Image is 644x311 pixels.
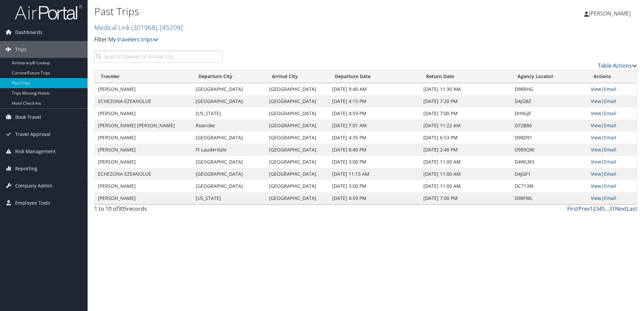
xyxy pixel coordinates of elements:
td: [DATE] 11:15 AM [329,168,420,180]
span: Dashboards [15,24,42,41]
span: … [605,205,609,212]
td: [DATE] 4:59 PM [329,192,420,204]
th: Arrival City: activate to sort column ascending [266,70,329,83]
td: | [587,132,637,144]
td: [DATE] 2:40 PM [420,144,511,156]
td: [GEOGRAPHIC_DATA] [266,119,329,132]
td: D98D91 [511,132,587,144]
a: Email [604,110,616,116]
a: View [591,159,601,165]
a: Email [604,134,616,141]
td: [PERSON_NAME] [95,83,192,95]
a: 4 [599,205,602,212]
td: [GEOGRAPHIC_DATA] [266,180,329,192]
td: | [587,83,637,95]
td: D72B86 [511,119,587,132]
a: Medical Link [94,23,183,32]
a: Email [604,98,616,104]
td: [DATE] 9:40 AM [329,83,420,95]
span: Trips [15,41,27,58]
td: ECHEZONA EZEANOLUE [95,95,192,107]
td: [GEOGRAPHIC_DATA] [266,95,329,107]
td: [GEOGRAPHIC_DATA] [192,180,266,192]
a: View [591,146,601,153]
a: View [591,110,601,116]
td: D989QW [511,144,587,156]
th: Agency Locator: activate to sort column ascending [511,70,587,83]
td: [PERSON_NAME] [95,192,192,204]
a: Email [604,122,616,129]
th: Departure City: activate to sort column ascending [192,70,266,83]
td: [DATE] 7:01 AM [329,119,420,132]
td: [DATE] 7:20 PM [420,95,511,107]
td: D98RHG [511,83,587,95]
td: [GEOGRAPHIC_DATA] [192,168,266,180]
td: [DATE] 7:00 PM [420,192,511,204]
td: DC713M [511,180,587,192]
td: [PERSON_NAME] [95,144,192,156]
td: [GEOGRAPHIC_DATA] [266,107,329,119]
td: [GEOGRAPHIC_DATA] [192,95,266,107]
td: D4JGF1 [511,168,587,180]
a: 1 [590,205,593,212]
a: Email [604,146,616,153]
td: [GEOGRAPHIC_DATA] [266,132,329,144]
td: | [587,192,637,204]
td: [DATE] 6:53 PM [420,132,511,144]
td: | [587,144,637,156]
td: | [587,156,637,168]
h1: Past Trips [94,4,456,19]
td: Roanoke [192,119,266,132]
div: 1 to 10 of records [94,205,223,216]
a: View [591,171,601,177]
td: D4WLM3 [511,156,587,168]
a: [PERSON_NAME] [584,3,637,24]
a: Email [604,183,616,189]
th: Traveler: activate to sort column ascending [95,70,192,83]
span: Employee Tools [15,195,50,211]
td: [DATE] 4:59 PM [329,107,420,119]
td: DH9GJF [511,107,587,119]
a: Next [615,205,627,212]
td: [GEOGRAPHIC_DATA] [192,156,266,168]
span: [PERSON_NAME] [589,10,631,17]
td: Ft Lauderdale [192,144,266,156]
td: | [587,168,637,180]
a: View [591,86,601,92]
a: View [591,98,601,104]
td: [PERSON_NAME] [95,156,192,168]
td: [US_STATE] [192,192,266,204]
a: 5 [602,205,605,212]
td: [GEOGRAPHIC_DATA] [266,192,329,204]
span: 305 [118,205,127,212]
td: [GEOGRAPHIC_DATA] [192,132,266,144]
p: Filter: [94,35,456,44]
td: [GEOGRAPHIC_DATA] [266,144,329,156]
th: Return Date: activate to sort column ascending [420,70,511,83]
td: | [587,107,637,119]
a: Table Actions [598,62,637,69]
a: Email [604,159,616,165]
span: Reporting [15,160,37,177]
td: | [587,180,637,192]
span: Book Travel [15,109,41,126]
span: Risk Management [15,143,56,160]
td: [PERSON_NAME] [95,180,192,192]
a: Email [604,195,616,201]
input: Search Traveler or Arrival City [94,50,223,63]
td: [DATE] 11:00 AM [420,156,511,168]
td: [GEOGRAPHIC_DATA] [266,83,329,95]
td: [DATE] 11:00 AM [420,180,511,192]
td: [PERSON_NAME] [PERSON_NAME] [95,119,192,132]
td: [GEOGRAPHIC_DATA] [266,156,329,168]
th: Actions [587,70,637,83]
a: Prev [578,205,590,212]
a: View [591,134,601,141]
a: 31 [609,205,615,212]
span: ( 301968 ) [131,23,157,32]
a: View [591,183,601,189]
td: [PERSON_NAME] [95,107,192,119]
a: First [567,205,578,212]
td: [DATE] 3:00 PM [329,156,420,168]
td: [US_STATE] [192,107,266,119]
